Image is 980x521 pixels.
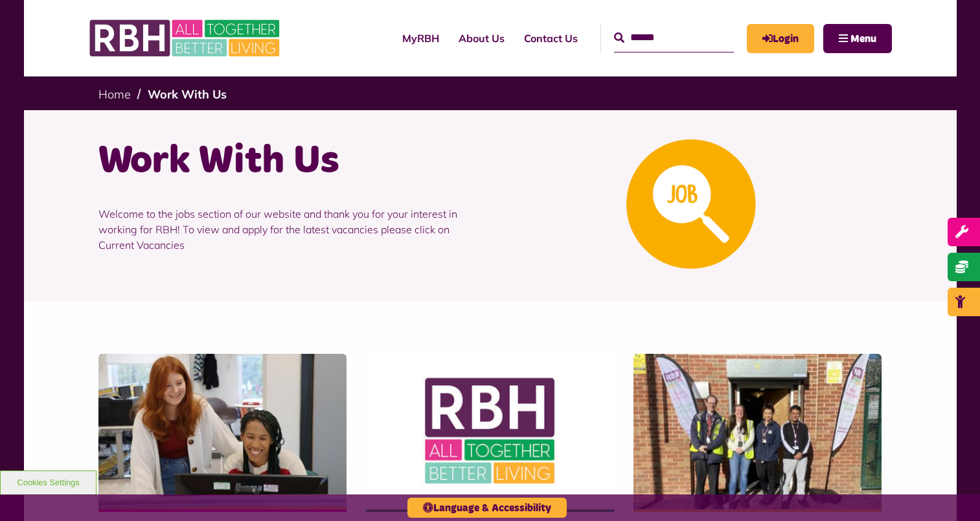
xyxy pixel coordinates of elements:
img: RBH Logo Social Media 480X360 (1) [366,354,614,509]
iframe: Netcall Web Assistant for live chat [922,463,980,521]
span: Menu [850,34,876,44]
h1: Work With Us [98,136,481,187]
a: Contact Us [514,21,587,56]
a: Work With Us [148,87,227,102]
a: MyRBH [747,24,814,53]
a: About Us [449,21,514,56]
button: Navigation [823,24,892,53]
img: Looking For A Job [626,139,756,269]
img: IMG 1470 [98,354,347,509]
a: MyRBH [393,21,449,56]
button: Language & Accessibility [407,498,567,518]
p: Welcome to the jobs section of our website and thank you for your interest in working for RBH! To... [98,187,481,272]
img: Dropinfreehold2 [633,354,882,509]
a: Home [98,87,131,102]
img: RBH [89,13,283,64]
